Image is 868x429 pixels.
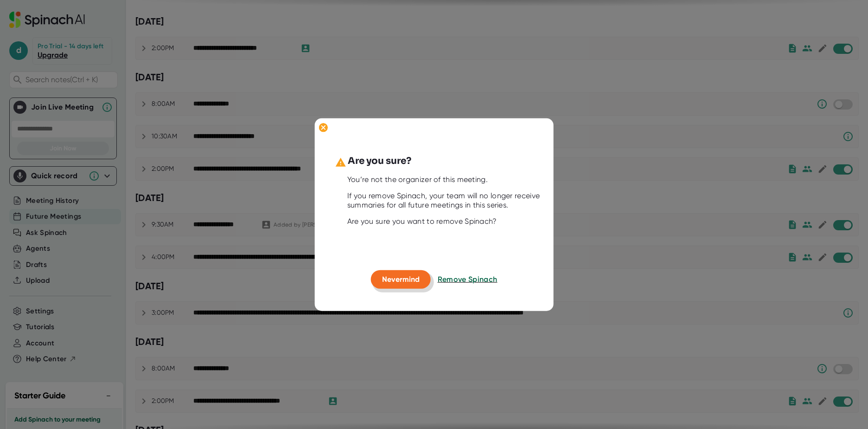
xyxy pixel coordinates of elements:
[347,191,544,210] div: If you remove Spinach, your team will no longer receive summaries for all future meetings in this...
[347,175,544,184] div: You’re not the organizer of this meeting.
[438,270,498,289] button: Remove Spinach
[438,275,498,284] span: Remove Spinach
[347,217,544,226] div: Are you sure you want to remove Spinach?
[371,270,431,289] button: Nevermind
[382,275,420,284] span: Nevermind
